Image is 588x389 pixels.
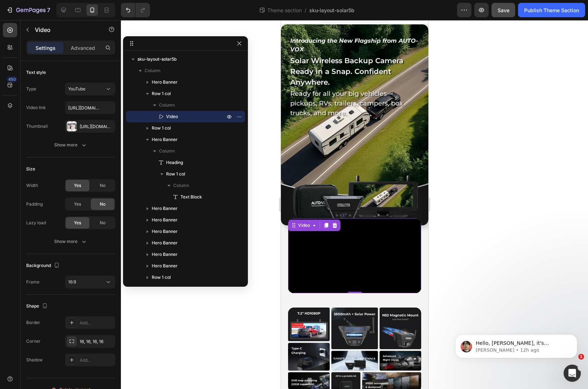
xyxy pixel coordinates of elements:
[578,354,584,360] span: 1
[26,338,41,345] div: Corner
[100,220,105,226] span: No
[266,6,303,14] span: Theme section
[7,198,140,273] iframe: Video
[305,6,306,14] span: /
[65,276,115,289] button: 16:9
[7,76,17,82] div: 450
[26,235,115,248] button: Show more
[166,159,183,166] span: Heading
[444,319,588,370] iframe: Intercom notifications message
[152,262,178,270] span: Hero Banner
[491,3,515,17] button: Save
[74,220,81,226] span: Yes
[26,220,46,226] div: Lazy load
[152,136,178,143] span: Hero Banner
[26,301,49,311] div: Shape
[35,25,96,34] p: Video
[26,279,39,285] div: Frame
[36,44,56,52] p: Settings
[26,201,43,207] div: Padding
[16,202,30,208] div: Video
[68,279,76,285] span: 16:9
[80,338,113,345] div: 16, 16, 16, 16
[145,67,160,74] span: Column
[159,102,175,109] span: Column
[54,238,88,245] div: Show more
[121,3,150,17] div: Undo/Redo
[68,86,85,92] span: YouTube
[152,251,178,258] span: Hero Banner
[166,113,178,120] span: Video
[152,125,171,132] span: Row 1 col
[152,79,178,86] span: Hero Banner
[152,274,171,281] span: Row 1 col
[65,101,115,114] input: Insert video url here
[47,6,50,14] p: 7
[26,123,48,130] div: Thumbnail
[137,56,177,63] span: sku-layout-solar5b
[74,182,81,189] span: Yes
[26,139,115,151] button: Show more
[71,44,95,52] p: Advanced
[7,287,140,372] img: sku-solar5a-pgimg8.webp
[173,182,189,189] span: Column
[159,147,175,155] span: Column
[152,216,178,224] span: Hero Banner
[152,90,171,97] span: Row 1 col
[26,166,35,172] div: Size
[74,201,81,207] span: Yes
[152,239,178,247] span: Hero Banner
[309,6,354,14] span: sku-layout-solar5b
[518,3,585,17] button: Publish Theme Section
[3,3,53,17] button: 7
[524,6,579,14] div: Publish Theme Section
[166,170,185,178] span: Row 1 col
[80,320,113,326] div: Add...
[26,357,43,363] div: Shadow
[26,104,46,111] div: Video link
[152,228,178,235] span: Hero Banner
[26,261,61,271] div: Background
[281,20,428,389] iframe: Design area
[80,123,113,130] div: [URL][DOMAIN_NAME]
[26,86,36,92] div: Type
[152,205,178,212] span: Hero Banner
[180,193,202,201] span: Text Block
[54,141,88,149] div: Show more
[65,83,115,95] button: YouTube
[26,182,38,189] div: Width
[498,7,509,13] span: Save
[564,365,581,382] iframe: Intercom live chat
[26,319,40,326] div: Border
[100,201,105,207] span: No
[26,69,46,76] div: Text style
[80,357,113,364] div: Add...
[100,182,105,189] span: No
